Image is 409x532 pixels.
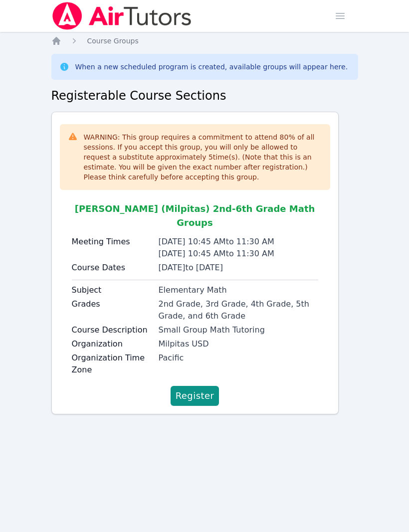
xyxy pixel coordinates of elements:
[51,88,358,104] h2: Registerable Course Sections
[87,37,139,45] span: Course Groups
[159,352,318,364] div: Pacific
[87,36,139,46] a: Course Groups
[72,338,153,350] label: Organization
[159,248,318,260] div: [DATE] 10:45 AM to 11:30 AM
[75,203,315,228] span: [PERSON_NAME] (Milpitas) 2nd-6th Grade Math Groups
[159,298,318,322] div: 2nd Grade, 3rd Grade, 4th Grade, 5th Grade, and 6th Grade
[75,62,348,72] div: When a new scheduled program is created, available groups will appear here.
[159,262,318,274] div: [DATE] to [DATE]
[72,236,153,248] label: Meeting Times
[159,338,318,350] div: Milpitas USD
[72,352,153,376] label: Organization Time Zone
[72,324,153,336] label: Course Description
[72,298,153,310] label: Grades
[159,236,318,248] div: [DATE] 10:45 AM to 11:30 AM
[171,386,219,406] button: Register
[51,36,358,46] nav: Breadcrumb
[84,132,322,182] div: WARNING: This group requires a commitment to attend 80 % of all sessions. If you accept this grou...
[51,2,193,30] img: Air Tutors
[159,284,318,296] div: Elementary Math
[159,324,318,336] div: Small Group Math Tutoring
[72,262,153,274] label: Course Dates
[176,389,214,403] span: Register
[72,284,153,296] label: Subject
